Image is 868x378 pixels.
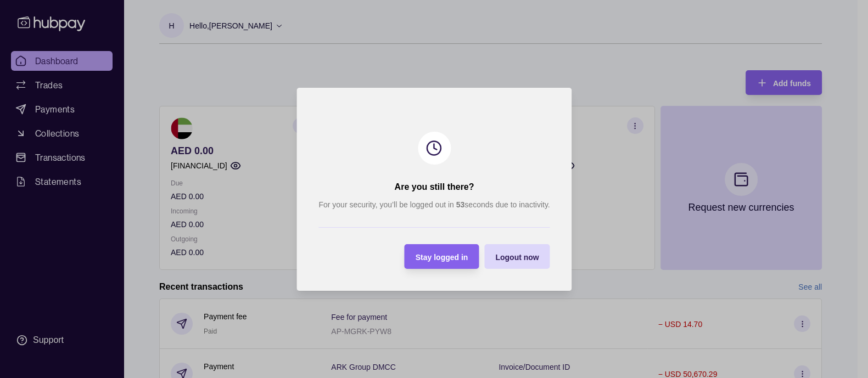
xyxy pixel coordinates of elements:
[495,252,539,261] span: Logout now
[394,181,474,193] h2: Are you still there?
[456,200,464,209] strong: 53
[404,244,479,269] button: Stay logged in
[484,244,550,269] button: Logout now
[415,252,468,261] span: Stay logged in
[318,199,550,211] p: For your security, you’ll be logged out in seconds due to inactivity.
